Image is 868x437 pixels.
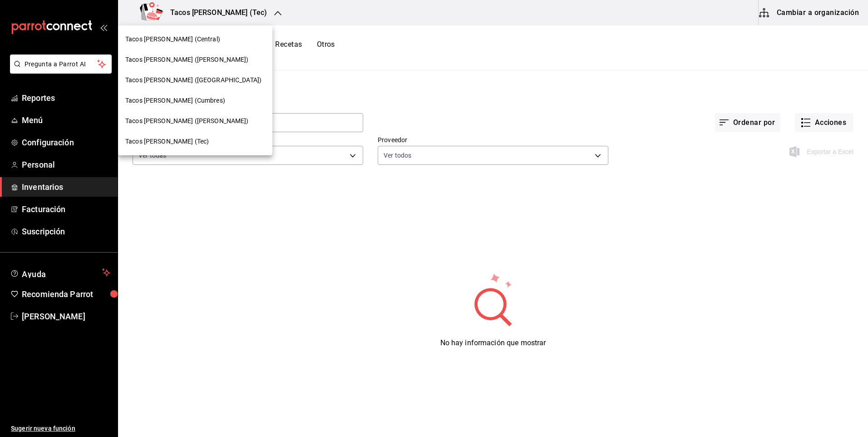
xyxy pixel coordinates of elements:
[118,131,272,152] div: Tacos [PERSON_NAME] (Tec)
[125,35,220,44] span: Tacos [PERSON_NAME] (Central)
[125,96,225,105] span: Tacos [PERSON_NAME] (Cumbres)
[118,50,272,70] div: Tacos [PERSON_NAME] ([PERSON_NAME])
[125,75,261,85] span: Tacos [PERSON_NAME] ([GEOGRAPHIC_DATA])
[118,90,272,111] div: Tacos [PERSON_NAME] (Cumbres)
[125,116,249,126] span: Tacos [PERSON_NAME] ([PERSON_NAME])
[125,55,249,65] span: Tacos [PERSON_NAME] ([PERSON_NAME])
[118,70,272,90] div: Tacos [PERSON_NAME] ([GEOGRAPHIC_DATA])
[118,111,272,131] div: Tacos [PERSON_NAME] ([PERSON_NAME])
[125,137,209,146] span: Tacos [PERSON_NAME] (Tec)
[118,29,272,50] div: Tacos [PERSON_NAME] (Central)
